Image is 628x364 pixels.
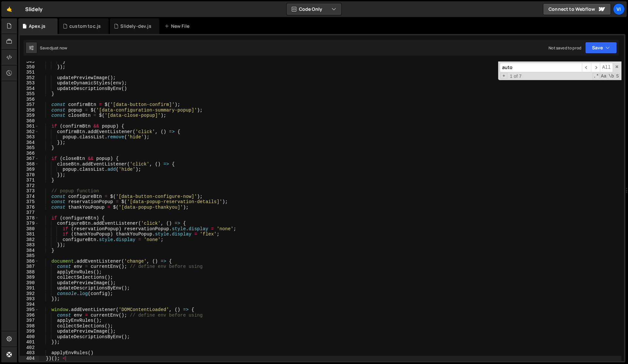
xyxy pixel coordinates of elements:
a: Connect to Webflow [543,3,611,15]
div: just now [52,45,67,51]
div: 377 [20,210,39,216]
div: 380 [20,226,39,232]
div: 381 [20,232,39,237]
span: CaseSensitive Search [600,73,607,79]
div: 366 [20,151,39,156]
div: Not saved to prod [549,45,581,51]
div: 367 [20,156,39,162]
div: 364 [20,140,39,146]
div: 355 [20,91,39,97]
div: 384 [20,248,39,253]
div: 349 [20,59,39,64]
div: Saved [40,45,67,51]
div: 354 [20,86,39,92]
div: 353 [20,80,39,86]
a: 🤙 [1,1,17,17]
div: 403 [20,350,39,356]
div: Slidely [25,5,43,13]
div: 378 [20,216,39,221]
span: 1 of 7 [507,74,524,79]
div: Slidely-dev.js [120,23,151,29]
div: 350 [20,64,39,70]
div: 375 [20,199,39,205]
span: Whole Word Search [608,73,615,79]
div: 363 [20,134,39,140]
div: 376 [20,205,39,210]
span: Toggle Replace mode [500,73,507,79]
div: 365 [20,145,39,151]
div: 357 [20,102,39,108]
div: 351 [20,70,39,75]
div: 388 [20,269,39,275]
a: Vi [613,3,625,15]
div: 390 [20,280,39,286]
div: 387 [20,264,39,269]
div: 393 [20,296,39,302]
div: 394 [20,302,39,307]
div: 397 [20,318,39,323]
div: 391 [20,286,39,291]
div: 356 [20,97,39,102]
div: 385 [20,253,39,259]
div: 402 [20,345,39,351]
div: 372 [20,183,39,189]
input: Search for [500,63,582,72]
span: Search In Selection [615,73,619,79]
div: 371 [20,178,39,183]
div: 396 [20,313,39,318]
div: 360 [20,118,39,124]
div: 361 [20,124,39,129]
div: 379 [20,221,39,226]
div: 369 [20,167,39,172]
div: 399 [20,329,39,334]
div: 392 [20,291,39,297]
div: 400 [20,334,39,340]
div: custom toc.js [69,23,101,29]
div: 382 [20,237,39,243]
div: 389 [20,275,39,280]
div: 401 [20,339,39,345]
div: 374 [20,194,39,199]
div: 370 [20,172,39,178]
button: Code Only [287,3,341,15]
div: 368 [20,162,39,167]
div: 352 [20,75,39,81]
span: Alt-Enter [600,63,613,72]
span: ​ [591,63,600,72]
div: 359 [20,113,39,118]
span: ​ [582,63,591,72]
div: 362 [20,129,39,135]
div: 398 [20,323,39,329]
div: 358 [20,108,39,113]
div: 386 [20,259,39,264]
div: 395 [20,307,39,313]
div: Apex.js [29,23,45,29]
span: RegExp Search [593,73,600,79]
div: New File [165,23,192,29]
button: Save [585,42,617,54]
div: 373 [20,188,39,194]
div: 383 [20,242,39,248]
div: 404 [20,356,39,361]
